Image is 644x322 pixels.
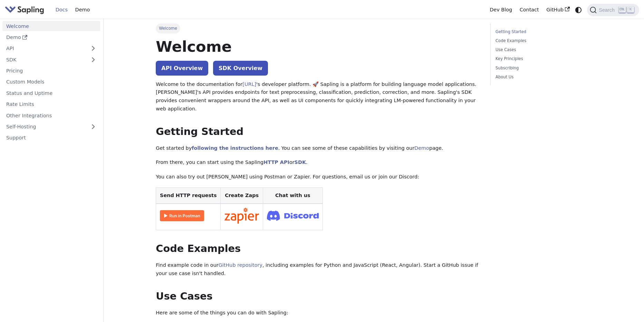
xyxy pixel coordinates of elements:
[156,80,480,113] p: Welcome to the documentation for 's developer platform. 🚀 Sapling is a platform for building lang...
[414,145,429,151] a: Demo
[2,99,100,109] a: Rate Limits
[496,56,589,62] a: Key Principles
[156,187,221,204] th: Send HTTP requests
[496,74,589,80] a: About Us
[2,55,86,65] a: SDK
[496,47,589,53] a: Use Cases
[263,187,323,204] th: Chat with us
[156,144,480,153] p: Get started by . You can see some of these capabilities by visiting our page.
[2,77,100,87] a: Custom Models
[486,4,516,15] a: Dev Blog
[71,4,94,15] a: Demo
[2,122,100,132] a: Self-Hosting
[160,210,204,221] img: Run in Postman
[516,4,543,15] a: Contact
[156,23,480,33] nav: Breadcrumbs
[52,4,71,15] a: Docs
[5,5,44,15] img: Sapling.ai
[156,126,480,138] h2: Getting Started
[2,110,100,120] a: Other Integrations
[192,145,278,151] a: following the instructions here
[2,66,100,76] a: Pricing
[542,4,573,15] a: GitHub
[86,55,100,65] button: Expand sidebar category 'SDK'
[587,4,639,16] button: Search (Ctrl+K)
[86,43,100,53] button: Expand sidebar category 'API'
[156,61,208,76] a: API Overview
[156,37,480,56] h1: Welcome
[574,5,584,15] button: Switch between dark and light mode (currently system mode)
[2,43,86,53] a: API
[496,29,589,35] a: Getting Started
[224,208,259,224] img: Connect in Zapier
[156,173,480,181] p: You can also try out [PERSON_NAME] using Postman or Zapier. For questions, email us or join our D...
[295,159,306,165] a: SDK
[156,309,480,317] p: Here are some of the things you can do with Sapling:
[242,81,256,87] a: [URL]
[2,133,100,143] a: Support
[263,159,289,165] a: HTTP API
[267,208,319,223] img: Join Discord
[496,38,589,44] a: Code Examples
[219,262,262,268] a: GitHub repository
[2,21,100,31] a: Welcome
[213,61,268,76] a: SDK Overview
[597,7,619,13] span: Search
[156,261,480,278] p: Find example code in our , including examples for Python and JavaScript (React, Angular). Start a...
[627,7,634,13] kbd: K
[156,23,180,33] span: Welcome
[156,158,480,167] p: From there, you can start using the Sapling or .
[156,290,480,303] h2: Use Cases
[496,65,589,71] a: Subscribing
[2,32,100,42] a: Demo
[5,5,47,15] a: Sapling.ai
[2,88,100,98] a: Status and Uptime
[221,187,263,204] th: Create Zaps
[156,243,480,255] h2: Code Examples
